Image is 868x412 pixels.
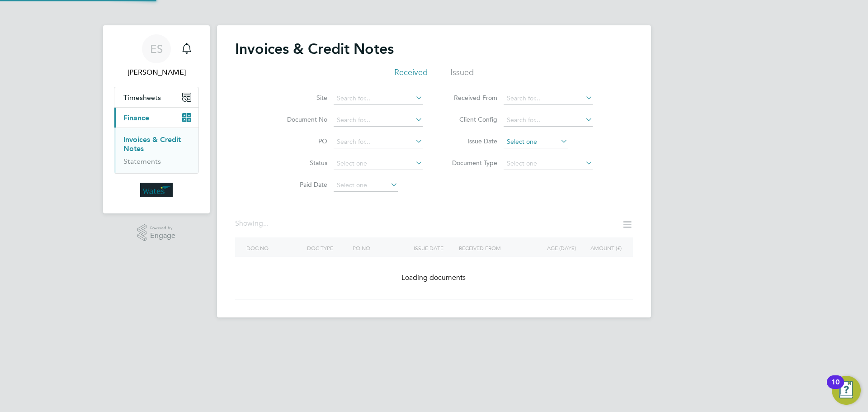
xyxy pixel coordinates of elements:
label: Received From [445,94,497,102]
a: Go to home page [114,183,199,197]
input: Search for... [504,114,593,127]
label: Issue Date [445,137,497,145]
a: Statements [123,157,161,166]
button: Timesheets [114,87,198,107]
span: Emily Summerfield [114,67,199,78]
input: Select one [334,157,423,170]
input: Select one [334,179,398,192]
span: ... [263,219,269,228]
h2: Invoices & Credit Notes [235,40,394,58]
a: Invoices & Credit Notes [123,135,181,153]
span: Engage [150,232,175,240]
input: Search for... [334,114,423,127]
input: Search for... [334,92,423,105]
a: Powered byEngage [137,224,176,242]
span: Finance [123,114,149,122]
input: Search for... [334,136,423,148]
button: Open Resource Center, 10 new notifications [832,376,861,405]
input: Select one [504,136,568,148]
li: Received [394,67,428,83]
div: 10 [831,382,840,394]
div: Finance [114,128,198,173]
li: Issued [450,67,474,83]
div: Showing [235,219,270,228]
input: Select one [504,157,593,170]
label: Status [275,159,327,167]
button: Finance [114,108,198,128]
label: Site [275,94,327,102]
label: Document No [275,115,327,123]
nav: Main navigation [103,25,210,213]
input: Search for... [504,92,593,105]
span: ES [150,43,163,55]
span: Powered by [150,224,175,232]
label: Paid Date [275,180,327,189]
label: Client Config [445,115,497,123]
span: Timesheets [123,93,161,102]
img: wates-logo-retina.png [140,183,173,197]
a: ES[PERSON_NAME] [114,34,199,78]
label: Document Type [445,159,497,167]
label: PO [275,137,327,145]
